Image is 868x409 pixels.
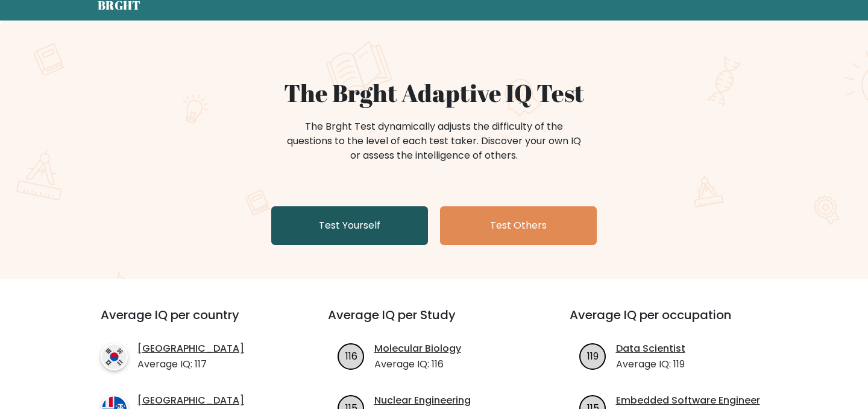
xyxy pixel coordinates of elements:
text: 119 [587,349,599,363]
p: Average IQ: 117 [137,357,244,372]
img: country [101,343,128,370]
text: 116 [345,349,357,363]
a: Nuclear Engineering [374,393,471,408]
a: [GEOGRAPHIC_DATA] [137,341,244,356]
h1: The Brght Adaptive IQ Test [140,78,728,107]
a: [GEOGRAPHIC_DATA] [137,393,244,408]
p: Average IQ: 119 [616,357,685,372]
h3: Average IQ per occupation [570,308,782,337]
h3: Average IQ per Study [328,308,541,337]
a: Data Scientist [616,341,685,356]
a: Embedded Software Engineer [616,393,760,408]
a: Test Yourself [271,206,428,245]
p: Average IQ: 116 [374,357,461,372]
div: The Brght Test dynamically adjusts the difficulty of the questions to the level of each test take... [283,119,585,163]
a: Molecular Biology [374,341,461,356]
h3: Average IQ per country [101,308,285,337]
a: Test Others [440,206,597,245]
